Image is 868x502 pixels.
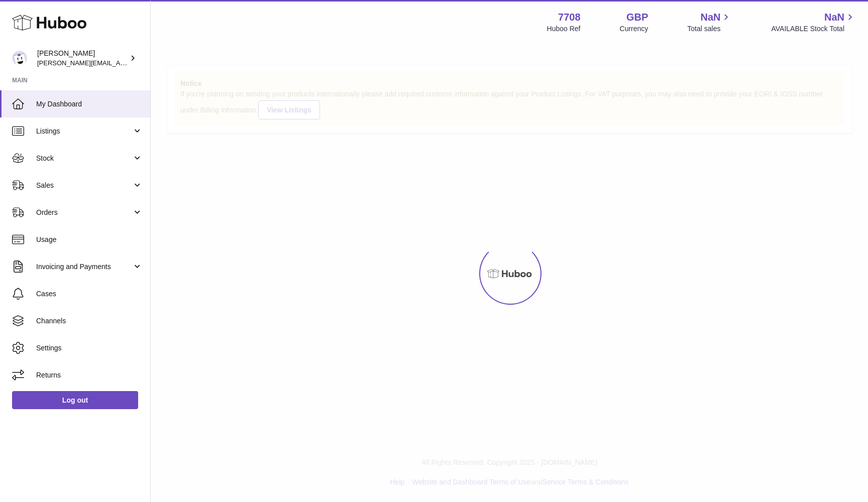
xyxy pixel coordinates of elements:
span: Usage [36,235,143,244]
span: My Dashboard [36,99,143,109]
span: Channels [36,316,143,326]
span: [PERSON_NAME][EMAIL_ADDRESS][DOMAIN_NAME] [37,59,201,67]
a: Log out [12,391,138,409]
span: AVAILABLE Stock Total [771,24,856,34]
span: NaN [700,11,720,24]
strong: GBP [626,11,648,24]
img: victor@erbology.co [12,51,27,66]
span: Orders [36,208,132,217]
div: Huboo Ref [547,24,581,34]
span: Cases [36,289,143,299]
span: Invoicing and Payments [36,262,132,272]
div: [PERSON_NAME] [37,49,128,68]
span: Returns [36,370,143,380]
strong: 7708 [558,11,581,24]
div: Currency [620,24,648,34]
span: NaN [824,11,844,24]
span: Total sales [687,24,732,34]
a: NaN AVAILABLE Stock Total [771,11,856,34]
span: Stock [36,154,132,163]
span: Settings [36,343,143,353]
a: NaN Total sales [687,11,732,34]
span: Sales [36,181,132,190]
span: Listings [36,127,132,136]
